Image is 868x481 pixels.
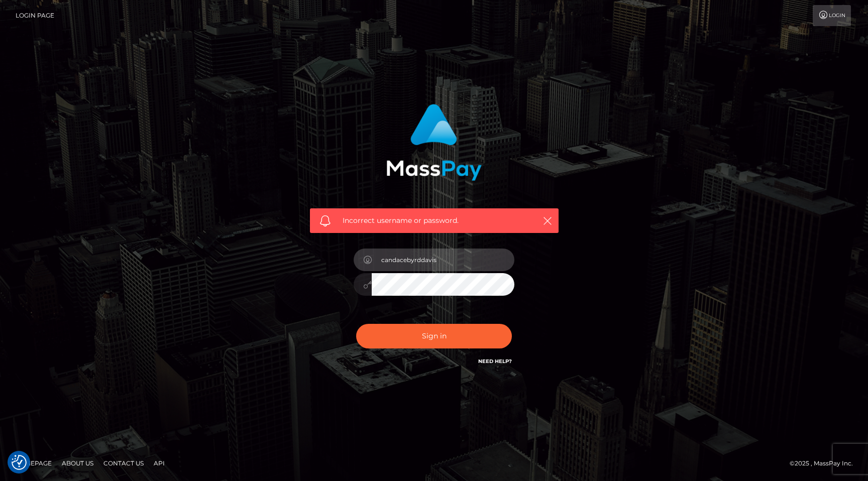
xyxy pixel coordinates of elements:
div: © 2025 , MassPay Inc. [790,458,860,469]
a: About Us [58,455,97,471]
img: MassPay Login [386,104,482,181]
img: Revisit consent button [12,455,27,470]
button: Sign in [356,324,512,348]
a: Need Help? [478,358,512,365]
input: Username... [372,249,514,271]
span: Incorrect username or password. [343,215,526,226]
a: Login [813,5,851,26]
button: Consent Preferences [12,455,27,470]
a: Contact Us [99,455,148,471]
a: API [150,455,169,471]
a: Homepage [11,455,56,471]
a: Login Page [16,5,54,26]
